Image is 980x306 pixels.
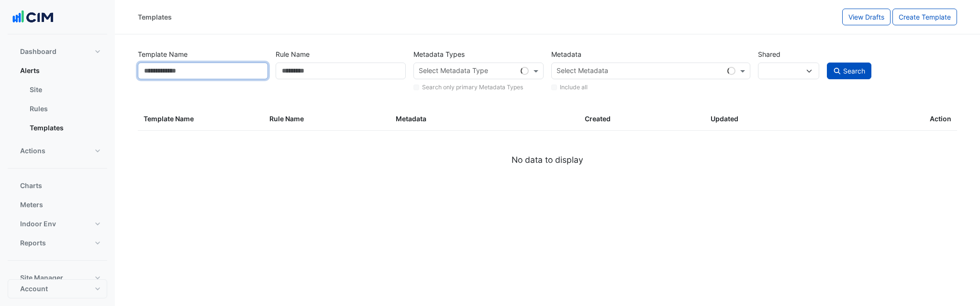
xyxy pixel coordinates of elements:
button: Dashboard [8,42,107,61]
label: Include all [560,83,588,92]
button: Create Template [892,9,957,25]
button: Reports [8,233,107,253]
a: Site [22,80,107,99]
button: Meters [8,195,107,214]
button: Charts [8,176,107,195]
img: Company Logo [11,8,55,27]
div: Select Metadata Type [417,65,488,78]
label: Rule Name [276,46,310,63]
div: Select Metadata [555,65,608,78]
span: Reports [20,238,46,248]
a: Templates [22,118,107,137]
span: Metadata [396,115,426,123]
label: Search only primary Metadata Types [422,83,523,92]
button: Account [8,279,107,298]
button: Indoor Env [8,214,107,233]
div: Templates [138,12,172,22]
button: Search [827,63,872,79]
button: Site Manager [8,268,107,287]
label: Metadata Types [413,46,465,63]
span: Search [843,67,865,75]
span: Template Name [144,115,194,123]
span: Charts [20,181,42,190]
span: Updated [711,115,738,123]
label: Shared [758,46,780,63]
span: Actions [20,146,45,156]
button: Alerts [8,61,107,80]
span: Indoor Env [20,219,56,229]
span: Meters [20,200,43,210]
span: Created [585,115,611,123]
span: Dashboard [20,47,56,56]
button: Actions [8,141,107,160]
a: Rules [22,99,107,118]
label: Template Name [138,46,188,63]
span: Site Manager [20,273,63,283]
label: Metadata [551,46,581,63]
span: Alerts [20,66,40,75]
span: Action [930,114,951,125]
span: Create Template [899,13,951,21]
span: Account [20,284,48,294]
div: Alerts [8,80,107,141]
button: View Drafts [842,9,891,25]
span: View Drafts [848,13,884,21]
div: No data to display [138,154,957,166]
span: Rule Name [269,115,304,123]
